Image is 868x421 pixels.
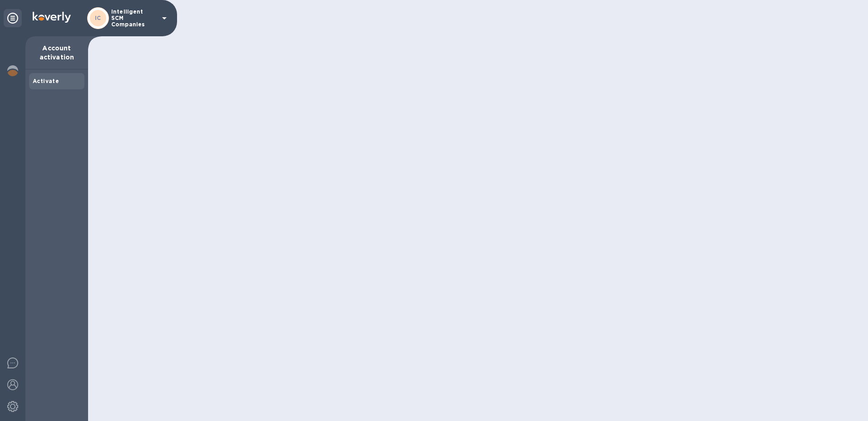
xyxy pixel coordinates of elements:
[33,12,71,23] img: Logo
[33,44,81,62] p: Account activation
[4,9,22,27] div: Unpin categories
[95,15,101,21] b: IC
[33,78,59,84] b: Activate
[111,9,157,28] p: Intelligent SCM Companies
